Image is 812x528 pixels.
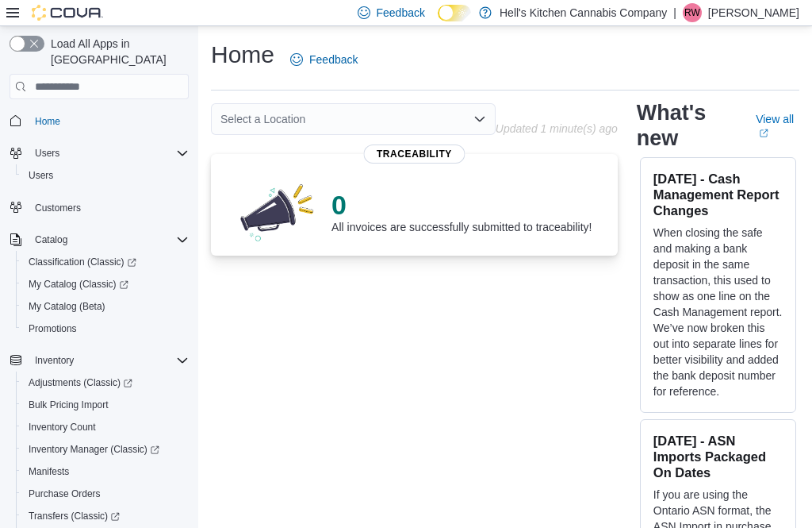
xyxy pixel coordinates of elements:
a: Inventory Count [22,418,102,437]
button: Users [16,164,195,187]
div: Roderic Webb [683,3,702,22]
span: Catalog [29,230,189,249]
span: Inventory Count [29,421,96,434]
span: Users [29,169,53,182]
a: Users [22,166,59,185]
span: Manifests [22,462,189,481]
button: Home [3,109,195,132]
h1: Home [211,39,274,71]
span: Feedback [377,5,425,21]
img: 0 [236,179,319,243]
span: Bulk Pricing Import [29,399,109,411]
a: My Catalog (Classic) [16,273,195,295]
span: Purchase Orders [22,484,189,503]
button: Customers [3,196,195,219]
span: My Catalog (Classic) [22,275,189,294]
a: Home [29,112,67,131]
p: When closing the safe and making a bank deposit in the same transaction, this used to show as one... [653,225,783,399]
button: Inventory [29,351,80,370]
span: Classification (Classic) [22,252,189,272]
span: Catalog [35,233,67,246]
button: Promotions [16,318,195,340]
a: Inventory Manager (Classic) [16,438,195,461]
p: [PERSON_NAME] [708,3,799,22]
span: Adjustments (Classic) [22,373,189,392]
span: Load All Apps in [GEOGRAPHIC_DATA] [44,36,189,67]
a: Classification (Classic) [16,251,195,273]
a: Promotions [22,319,83,338]
span: Transfers (Classic) [29,510,120,522]
p: 0 [331,189,592,221]
span: Inventory Manager (Classic) [22,440,189,459]
a: Purchase Orders [22,484,107,503]
div: All invoices are successfully submitted to traceability! [331,189,592,233]
span: Users [29,144,189,163]
a: View allExternal link [756,113,799,138]
span: Adjustments (Classic) [29,376,132,389]
svg: External link [759,129,768,138]
button: Users [29,144,66,163]
span: Transfers (Classic) [22,507,189,526]
span: Home [29,110,189,130]
span: Feedback [309,52,358,67]
button: Catalog [3,229,195,251]
span: Inventory [29,351,189,370]
span: Promotions [29,322,77,335]
span: Home [35,115,60,128]
a: Feedback [284,44,364,75]
img: Cova [32,5,103,21]
h3: [DATE] - Cash Management Report Changes [653,171,783,218]
button: My Catalog (Beta) [16,295,195,318]
p: | [673,3,676,22]
span: RW [684,3,700,22]
button: Inventory Count [16,416,195,438]
button: Purchase Orders [16,483,195,505]
span: My Catalog (Beta) [22,297,189,316]
button: Users [3,142,195,164]
span: Traceability [364,145,465,164]
button: Inventory [3,349,195,372]
a: Customers [29,198,87,218]
p: Hell's Kitchen Cannabis Company [500,3,667,22]
span: Inventory Manager (Classic) [29,443,159,456]
span: My Catalog (Beta) [29,300,105,313]
span: Manifests [29,465,69,478]
p: Updated 1 minute(s) ago [496,122,618,135]
a: My Catalog (Classic) [22,275,135,294]
span: Inventory [35,354,74,367]
a: Manifests [22,462,75,481]
button: Open list of options [473,113,486,125]
span: Users [35,147,59,160]
a: Inventory Manager (Classic) [22,440,166,459]
span: Promotions [22,319,189,338]
a: Bulk Pricing Import [22,395,115,414]
button: Manifests [16,461,195,483]
span: Customers [29,198,189,218]
input: Dark Mode [438,5,471,21]
button: Catalog [29,230,74,249]
span: Bulk Pricing Import [22,395,189,414]
a: Classification (Classic) [22,252,143,272]
span: Inventory Count [22,418,189,437]
span: Customers [35,202,81,214]
span: Purchase Orders [29,488,101,500]
a: Adjustments (Classic) [16,372,195,394]
span: My Catalog (Classic) [29,278,128,291]
a: My Catalog (Beta) [22,297,112,316]
span: Classification (Classic) [29,256,136,268]
h3: [DATE] - ASN Imports Packaged On Dates [653,433,783,480]
a: Transfers (Classic) [22,507,126,526]
button: Bulk Pricing Import [16,394,195,416]
a: Transfers (Classic) [16,505,195,527]
a: Adjustments (Classic) [22,373,139,392]
h2: What's new [637,100,737,151]
span: Users [22,166,189,185]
